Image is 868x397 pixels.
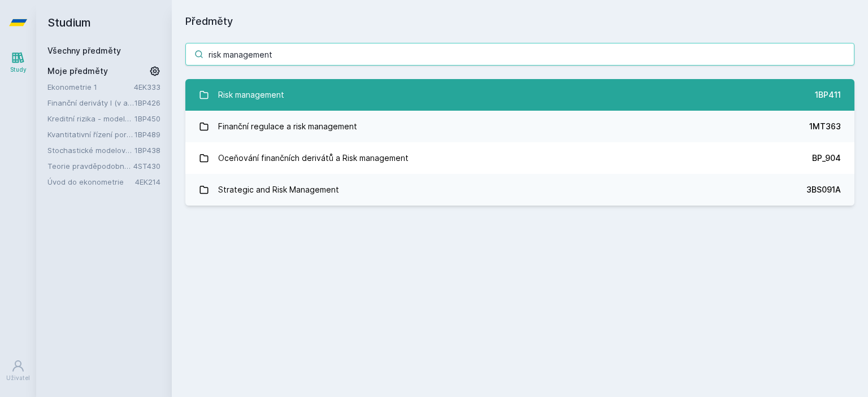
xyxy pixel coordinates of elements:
a: Kvantitativní řízení portfolia aktiv [47,129,134,140]
a: Oceňování finančních derivátů a Risk management BP_904 [185,142,854,174]
a: Risk management 1BP411 [185,79,854,111]
a: 4EK333 [134,82,160,91]
a: Úvod do ekonometrie [47,176,135,187]
h1: Předměty [185,14,854,29]
a: Finanční deriváty I (v angličtině) [47,97,134,108]
a: Kreditní rizika - modelování a řízení [47,113,134,124]
div: Finanční regulace a risk management [218,115,357,138]
div: 1BP411 [815,89,841,101]
a: Stochastické modelování ve financích [47,145,134,156]
div: 3BS091A [806,184,841,195]
div: 1MT363 [809,121,841,132]
a: Všechny předměty [47,46,121,55]
div: Study [10,66,27,74]
a: Uživatel [2,354,34,388]
a: Strategic and Risk Management 3BS091A [185,174,854,206]
div: BP_904 [812,152,841,164]
a: Teorie pravděpodobnosti a matematická statistika 2 [47,160,133,172]
div: Oceňování finančních derivátů a Risk management [218,147,409,169]
a: 1BP450 [134,114,160,123]
a: 1BP426 [134,98,160,107]
a: 1BP438 [134,146,160,155]
span: Moje předměty [47,66,108,77]
a: 4EK214 [135,177,160,186]
input: Název nebo ident předmětu… [185,43,854,66]
div: Risk management [218,84,284,106]
a: Ekonometrie 1 [47,81,134,93]
div: Uživatel [6,374,30,382]
a: Study [2,45,34,80]
a: 1BP489 [134,130,160,139]
div: Strategic and Risk Management [218,178,339,201]
a: Finanční regulace a risk management 1MT363 [185,111,854,142]
a: 4ST430 [133,162,160,171]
